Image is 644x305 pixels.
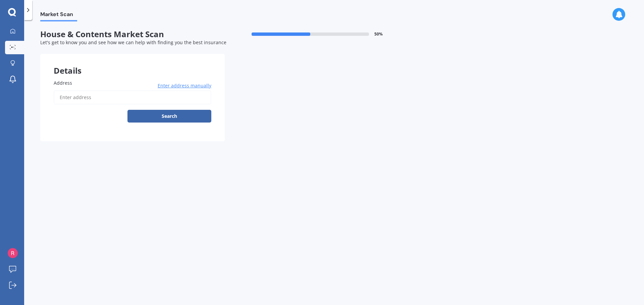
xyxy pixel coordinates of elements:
[40,29,225,39] span: House & Contents Market Scan
[127,110,211,123] button: Search
[374,32,383,36] span: 50 %
[158,82,211,89] span: Enter address manually
[8,248,18,258] img: ACg8ocIWosuv9K9F8aMQCDkv53bnFshISXc7hGvRgGNg5h9fCOrXRQ=s96-c
[54,90,211,104] input: Enter address
[40,39,226,46] span: Let's get to know you and see how we can help with finding you the best insurance
[40,54,225,74] div: Details
[54,80,72,86] span: Address
[40,11,77,20] span: Market Scan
